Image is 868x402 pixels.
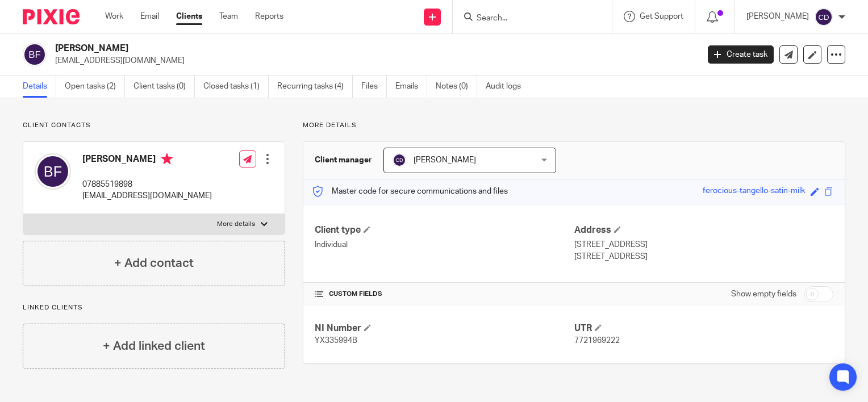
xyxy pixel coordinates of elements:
[395,76,427,98] a: Emails
[574,224,833,236] h4: Address
[23,43,47,66] img: svg%3E
[23,76,56,98] a: Details
[393,153,406,167] img: svg%3E
[23,303,285,312] p: Linked clients
[708,45,774,64] a: Create task
[23,121,285,130] p: Client contacts
[436,76,477,98] a: Notes (0)
[315,154,372,166] h3: Client manager
[640,12,683,20] span: Get Support
[303,121,845,130] p: More details
[82,179,212,190] p: 07885519898
[82,153,212,167] h4: [PERSON_NAME]
[203,76,269,98] a: Closed tasks (1)
[574,239,833,250] p: [STREET_ADDRESS]
[731,288,796,300] label: Show empty fields
[703,185,805,198] div: ferocious-tangello-satin-milk
[746,11,809,22] p: [PERSON_NAME]
[312,186,508,197] p: Master code for secure communications and files
[217,220,255,229] p: More details
[361,76,387,98] a: Files
[103,337,205,355] h4: + Add linked client
[114,254,194,272] h4: + Add contact
[475,14,578,24] input: Search
[65,76,125,98] a: Open tasks (2)
[140,11,159,22] a: Email
[219,11,238,22] a: Team
[315,224,574,236] h4: Client type
[574,337,620,345] span: 7721969222
[55,43,564,55] h2: [PERSON_NAME]
[414,156,476,164] span: [PERSON_NAME]
[35,153,71,190] img: svg%3E
[255,11,283,22] a: Reports
[82,190,212,202] p: [EMAIL_ADDRESS][DOMAIN_NAME]
[176,11,202,22] a: Clients
[815,8,833,26] img: svg%3E
[486,76,529,98] a: Audit logs
[105,11,123,22] a: Work
[55,55,691,66] p: [EMAIL_ADDRESS][DOMAIN_NAME]
[161,153,173,165] i: Primary
[315,323,574,334] h4: NI Number
[574,323,833,334] h4: UTR
[23,9,80,24] img: Pixie
[574,251,833,262] p: [STREET_ADDRESS]
[277,76,353,98] a: Recurring tasks (4)
[315,290,574,299] h4: CUSTOM FIELDS
[315,239,574,250] p: Individual
[315,337,357,345] span: YX335994B
[133,76,195,98] a: Client tasks (0)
